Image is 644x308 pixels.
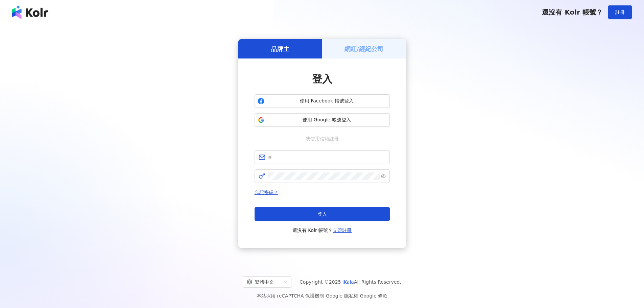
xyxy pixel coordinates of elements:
[342,279,354,285] a: iKala
[255,113,390,127] button: 使用 Google 帳號登入
[344,45,383,53] h5: 網紅/經紀公司
[317,211,327,217] span: 登入
[301,135,343,142] span: 或使用信箱註冊
[333,228,352,233] a: 立即註冊
[292,226,352,234] span: 還沒有 Kolr 帳號？
[324,293,326,299] span: |
[312,73,332,85] span: 登入
[271,45,289,53] h5: 品牌主
[255,190,278,195] a: 忘記密碼？
[255,207,390,221] button: 登入
[381,174,386,179] span: eye-invisible
[257,292,387,300] span: 本站採用 reCAPTCHA 保護機制
[267,98,387,104] span: 使用 Facebook 帳號登入
[542,8,603,16] span: 還沒有 Kolr 帳號？
[358,293,360,299] span: |
[326,293,358,299] a: Google 隱私權
[267,117,387,123] span: 使用 Google 帳號登入
[608,5,632,19] button: 註冊
[12,5,48,19] img: logo
[255,94,390,108] button: 使用 Facebook 帳號登入
[360,293,387,299] a: Google 條款
[300,278,401,286] span: Copyright © 2025 All Rights Reserved.
[615,9,625,15] span: 註冊
[247,277,281,287] div: 繁體中文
